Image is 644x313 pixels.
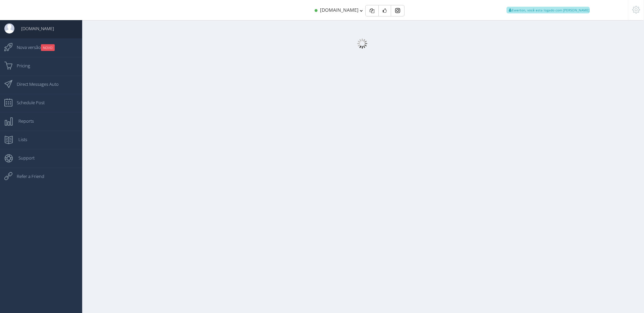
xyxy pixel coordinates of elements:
[4,23,14,34] img: User Image
[320,7,359,13] span: [DOMAIN_NAME]
[10,94,45,111] span: Schedule Post
[12,131,27,148] span: Lists
[12,149,35,166] span: Support
[365,5,405,16] div: Basic example
[10,57,30,74] span: Pricing
[14,20,54,37] span: [DOMAIN_NAME]
[357,39,367,49] img: loader.gif
[506,7,590,13] span: Ewerton, você esta logado com [PERSON_NAME]
[41,44,55,51] small: NOVO
[10,168,44,185] span: Refer a Friend
[12,113,34,129] span: Reports
[10,39,55,56] span: Nova versão
[395,8,400,13] img: Instagram_simple_icon.svg
[10,76,59,92] span: Direct Messages Auto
